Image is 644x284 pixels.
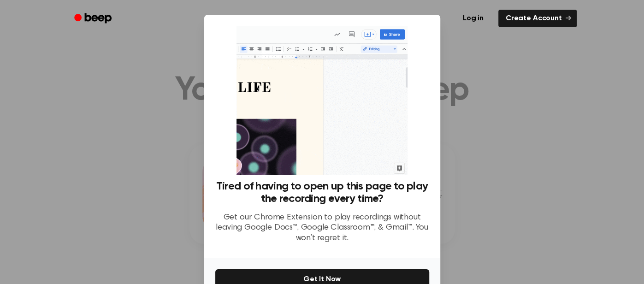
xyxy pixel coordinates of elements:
[498,10,577,27] a: Create Account
[454,8,493,29] a: Log in
[215,180,429,205] h3: Tired of having to open up this page to play the recording every time?
[68,10,120,28] a: Beep
[236,26,408,175] img: Beep extension in action
[215,213,429,244] p: Get our Chrome Extension to play recordings without leaving Google Docs™, Google Classroom™, & Gm...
